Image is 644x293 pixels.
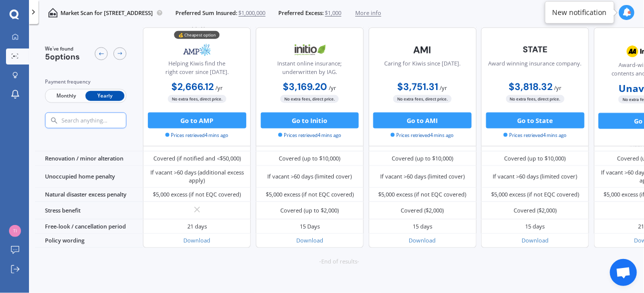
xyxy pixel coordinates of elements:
[61,9,153,17] p: Market Scan for [STREET_ADDRESS]
[168,95,226,103] span: No extra fees, direct price.
[60,117,142,124] input: Search anything...
[278,9,324,17] span: Preferred Excess:
[393,95,452,103] span: No extra fees, direct price.
[553,7,607,17] div: New notification
[85,91,124,101] span: Yearly
[396,40,449,60] img: AMI-text-1.webp
[183,236,210,244] a: Download
[239,9,266,17] span: $1,000,000
[266,190,354,198] div: $5,000 excess (if not EQC covered)
[440,84,448,91] span: / yr
[175,9,237,17] span: Preferred Sum Insured:
[489,59,582,79] div: Award winning insurance company.
[491,190,579,198] div: $5,000 excess (if not EQC covered)
[35,234,143,248] div: Policy wording
[48,8,57,17] img: home-and-contents.b802091223b8502ef2dd.svg
[187,222,207,230] div: 21 days
[380,172,465,180] div: If vacant >60 days (limited cover)
[300,222,320,230] div: 15 Days
[486,112,585,128] button: Go to State
[165,132,228,139] span: Prices retrieved 4 mins ago
[263,59,357,79] div: Instant online insurance; underwritten by IAG.
[391,132,454,139] span: Prices retrieved 4 mins ago
[174,31,220,39] div: 💰 Cheapest option
[505,154,566,162] div: Covered (up to $10,000)
[554,84,562,91] span: / yr
[45,78,126,86] div: Payment frequency
[493,172,578,180] div: If vacant >60 days (limited cover)
[355,9,381,17] span: More info
[280,95,339,103] span: No extra fees, direct price.
[526,222,545,230] div: 15 days
[522,236,549,244] a: Download
[401,206,444,214] div: Covered ($2,000)
[506,95,565,103] span: No extra fees, direct price.
[296,236,323,244] a: Download
[398,80,439,93] b: $3,751.31
[149,168,245,184] div: If vacant >60 days (additional excess apply)
[150,59,244,79] div: Helping Kiwis find the right cover since [DATE].
[35,166,143,188] div: Unoccupied home penalty
[409,236,436,244] a: Download
[320,257,360,265] span: -End of results-
[35,219,143,233] div: Free-look / cancellation period
[35,188,143,202] div: Natural disaster excess penalty
[379,190,467,198] div: $5,000 excess (if not EQC covered)
[46,91,85,101] span: Monthly
[329,84,336,91] span: / yr
[45,45,80,52] span: We've found
[279,154,340,162] div: Covered (up to $10,000)
[373,112,472,128] button: Go to AMI
[280,206,339,214] div: Covered (up to $2,000)
[215,84,223,91] span: / yr
[325,9,341,17] span: $1,000
[278,132,341,139] span: Prices retrieved 4 mins ago
[283,80,327,93] b: $3,169.20
[261,112,359,128] button: Go to Initio
[267,172,352,180] div: If vacant >60 days (limited cover)
[504,132,567,139] span: Prices retrieved 4 mins ago
[9,225,21,237] img: 368b4022967b7c8ff1cb798d03dfba99
[153,190,241,198] div: $5,000 excess (if not EQC covered)
[35,151,143,165] div: Renovation / minor alteration
[610,259,637,286] div: Open chat
[384,59,461,79] div: Caring for Kiwis since [DATE].
[171,40,224,60] img: AMP.webp
[148,112,246,128] button: Go to AMP
[153,154,241,162] div: Covered (if notified and <$50,000)
[509,80,553,93] b: $3,818.32
[413,222,432,230] div: 15 days
[514,206,557,214] div: Covered ($2,000)
[314,265,375,275] button: Go back to the top
[171,80,214,93] b: $2,666.12
[35,202,143,219] div: Stress benefit
[45,52,80,62] span: 5 options
[509,40,562,59] img: State-text-1.webp
[392,154,453,162] div: Covered (up to $10,000)
[283,40,336,60] img: Initio.webp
